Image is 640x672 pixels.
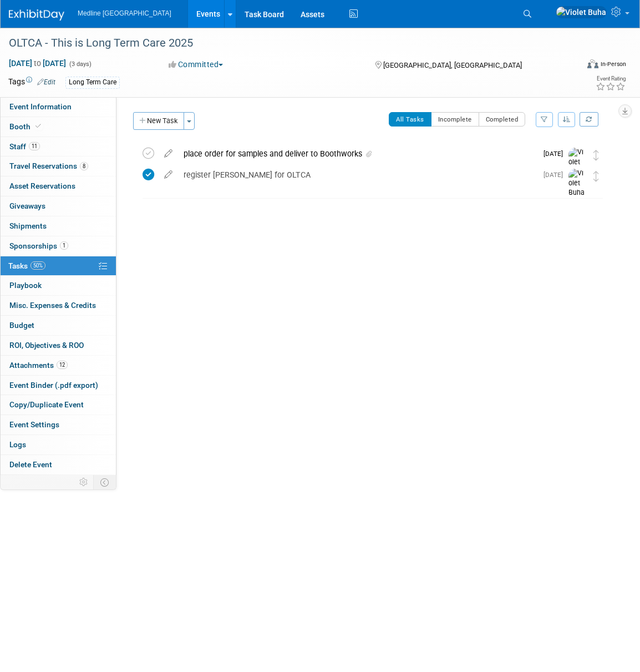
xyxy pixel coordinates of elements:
button: Completed [479,112,526,127]
button: All Tasks [389,112,431,127]
span: to [32,59,43,68]
span: Booth [9,122,43,131]
div: In-Person [600,60,626,68]
img: Violet Buha [556,6,607,18]
span: Copy/Duplicate Event [9,400,84,409]
img: Format-Inperson.png [587,59,598,68]
a: Edit [37,78,55,86]
span: Attachments [9,361,68,370]
span: Shipments [9,221,47,230]
span: (3 days) [68,60,92,68]
div: Long Term Care [65,77,120,88]
span: Medline [GEOGRAPHIC_DATA] [78,9,171,17]
a: ROI, Objectives & ROO [1,336,116,355]
span: 1 [60,241,68,250]
span: 50% [31,261,45,270]
a: Logs [1,435,116,454]
span: Travel Reservations [9,161,88,170]
span: 11 [29,142,40,150]
img: Violet Buha [568,169,585,198]
span: Sponsorships [9,241,68,250]
span: [DATE] [544,171,568,179]
span: Asset Reservations [9,181,75,190]
a: Giveaways [1,196,116,216]
a: Event Settings [1,415,116,434]
span: [DATE] [DATE] [8,58,67,68]
i: Move task [593,150,599,160]
span: [GEOGRAPHIC_DATA], [GEOGRAPHIC_DATA] [383,61,522,69]
td: Toggle Event Tabs [94,475,116,489]
a: Tasks50% [1,256,116,276]
button: Committed [165,59,227,70]
a: Refresh [580,112,598,127]
div: OLTCA - This is Long Term Care 2025 [5,33,566,53]
a: Sponsorships1 [1,236,116,256]
a: Staff11 [1,137,116,156]
td: Tags [8,76,55,89]
i: Move task [593,171,599,181]
span: Delete Event [9,460,52,469]
span: 8 [80,162,88,170]
div: register [PERSON_NAME] for OLTCA [178,165,537,184]
span: Misc. Expenses & Credits [9,301,96,310]
span: Giveaways [9,201,45,210]
button: Incomplete [431,112,479,127]
a: edit [159,149,178,159]
span: [DATE] [544,150,568,158]
span: Budget [9,321,34,330]
a: Budget [1,316,116,335]
div: Event Rating [596,76,626,82]
img: ExhibitDay [9,9,64,21]
span: Staff [9,142,40,151]
td: Personalize Event Tab Strip [74,475,94,489]
span: Playbook [9,281,42,290]
i: Booth reservation complete [35,123,41,129]
span: Tasks [8,261,45,270]
a: Attachments12 [1,356,116,375]
a: Copy/Duplicate Event [1,395,116,415]
img: Violet Buha [568,148,585,177]
a: Event Information [1,97,116,117]
button: New Task [133,112,184,130]
span: Logs [9,440,26,449]
a: Delete Event [1,455,116,474]
span: 12 [57,361,68,369]
span: ROI, Objectives & ROO [9,341,84,350]
a: edit [159,170,178,180]
a: Travel Reservations8 [1,156,116,176]
span: Event Information [9,102,72,111]
a: Booth [1,117,116,137]
span: Event Settings [9,420,59,429]
a: Playbook [1,276,116,295]
span: Event Binder (.pdf export) [9,381,98,390]
div: place order for samples and deliver to Boothworks [178,144,537,163]
a: Asset Reservations [1,176,116,196]
a: Shipments [1,216,116,236]
a: Misc. Expenses & Credits [1,296,116,315]
div: Event Format [530,58,626,74]
a: Event Binder (.pdf export) [1,376,116,395]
